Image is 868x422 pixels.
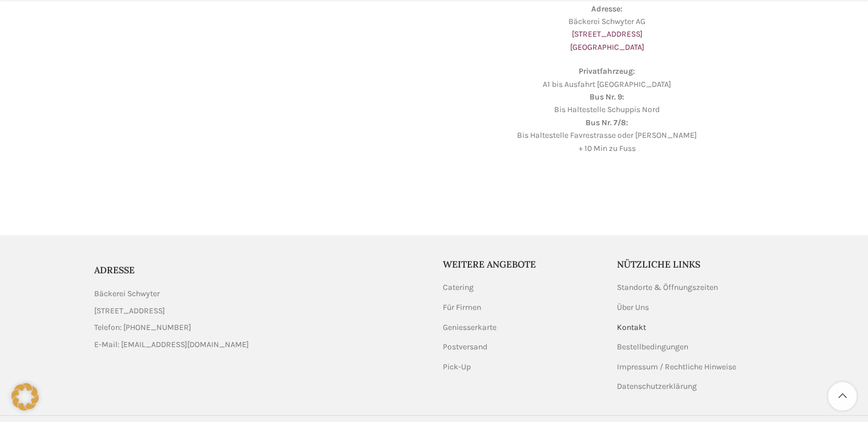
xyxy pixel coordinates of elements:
[591,4,623,14] strong: Adresse:
[579,66,635,76] strong: Privatfahrzeug:
[590,92,624,102] strong: Bus Nr. 9:
[617,258,774,270] h5: Nützliche Links
[586,118,628,128] strong: Bus Nr. 7/8:
[94,321,426,334] a: List item link
[570,29,644,51] a: [STREET_ADDRESS][GEOGRAPHIC_DATA]
[617,341,689,353] a: Bestellbedingungen
[443,341,488,353] a: Postversand
[94,339,249,351] span: E-Mail: [EMAIL_ADDRESS][DOMAIN_NAME]
[443,361,472,373] a: Pick-Up
[94,264,135,276] span: ADRESSE
[440,65,774,155] p: A1 bis Ausfahrt [GEOGRAPHIC_DATA] Bis Haltestelle Schuppis Nord Bis Haltestelle Favrestrasse oder...
[617,302,650,313] a: Über Uns
[94,288,160,300] span: Bäckerei Schwyter
[440,3,774,54] p: Bäckerei Schwyter AG
[443,282,475,293] a: Catering
[443,322,498,333] a: Geniesserkarte
[94,305,165,317] span: [STREET_ADDRESS]
[617,361,737,373] a: Impressum / Rechtliche Hinweise
[443,302,482,313] a: Für Firmen
[443,258,600,270] h5: Weitere Angebote
[617,381,698,392] a: Datenschutzerklärung
[617,322,647,333] a: Kontakt
[828,382,857,411] a: Scroll to top button
[617,282,719,293] a: Standorte & Öffnungszeiten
